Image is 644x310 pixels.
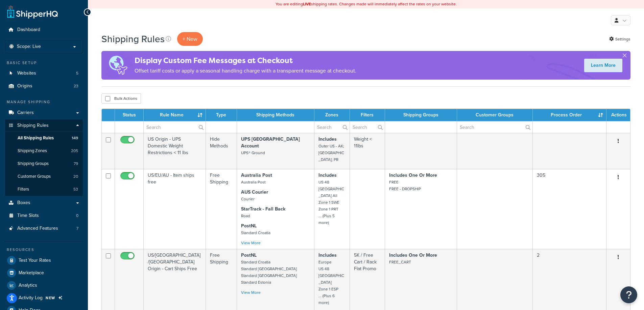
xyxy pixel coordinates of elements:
a: Analytics [5,279,83,291]
span: Customer Groups [18,174,51,179]
a: Carriers [5,107,83,119]
span: 20 [73,174,78,179]
small: Europe US 48 [GEOGRAPHIC_DATA] Zone 1 ESP ... (Plus 6 more) [318,259,344,306]
span: Dashboard [17,27,40,33]
small: Standard Croatia [241,230,270,236]
a: Test Your Rates [5,254,83,266]
h1: Shipping Rules [101,32,165,46]
span: NEW [46,295,55,301]
th: Type [206,109,237,121]
span: Shipping Groups [18,161,49,167]
th: Actions [606,109,630,121]
th: Shipping Methods [237,109,314,121]
strong: Includes [318,136,337,143]
span: Carriers [17,110,34,116]
small: US 48 [GEOGRAPHIC_DATA] All Zone 1 SWE Zone 1 PRT ... (Plus 5 more) [318,179,344,226]
strong: UPS [GEOGRAPHIC_DATA] Account [241,136,300,149]
a: Filters 53 [5,183,83,196]
strong: Includes [318,172,337,179]
a: Time Slots 0 [5,209,83,222]
small: Courier [241,196,255,202]
button: Bulk Actions [101,93,141,104]
li: Advanced Features [5,222,83,235]
a: Origins 23 [5,80,83,92]
input: Search [314,121,350,133]
span: Websites [17,71,36,76]
div: Manage Shipping [5,99,83,105]
li: Shipping Zones [5,145,83,157]
a: Marketplace [5,267,83,279]
span: Time Slots [17,213,39,219]
a: View More [241,289,261,295]
strong: PostNL [241,222,257,229]
td: US Origin - UPS Domestic Weight Restrictions < 11 lbs [144,133,206,169]
li: Origins [5,80,83,92]
td: Free Shipping [206,169,237,249]
th: Process Order : activate to sort column ascending [533,109,606,121]
p: + New [177,32,203,46]
small: UPS® Ground [241,150,265,156]
span: Scope: Live [17,44,41,50]
span: Activity Log [19,295,43,301]
li: Shipping Groups [5,158,83,170]
th: Status [115,109,144,121]
a: Shipping Zones 205 [5,145,83,157]
a: ShipperHQ Home [7,5,58,19]
span: Marketplace [19,270,44,276]
small: Standard Croatia Standard [GEOGRAPHIC_DATA] Standard [GEOGRAPHIC_DATA] Standard Estonia [241,259,297,285]
a: Activity Log NEW [5,292,83,304]
b: LIVE [303,1,311,7]
td: Hide Methods [206,133,237,169]
a: Learn More [584,59,622,72]
li: Websites [5,67,83,80]
a: Advanced Features 7 [5,222,83,235]
a: Shipping Rules [5,119,83,132]
li: Time Slots [5,209,83,222]
span: 23 [74,83,78,89]
input: Search [350,121,385,133]
a: Shipping Groups 79 [5,158,83,170]
img: duties-banner-06bc72dcb5fe05cb3f9472aba00be2ae8eb53ab6f0d8bb03d382ba314ac3c341.png [101,51,135,80]
div: Basic Setup [5,60,83,66]
strong: StarTrack - Fall Back [241,205,285,213]
th: Zones [314,109,350,121]
a: Dashboard [5,24,83,36]
small: Outer US - AK; [GEOGRAPHIC_DATA]; PR [318,143,344,163]
span: 149 [72,135,78,141]
strong: Includes One Or More [389,172,437,179]
li: All Shipping Rules [5,132,83,144]
small: Australia Post [241,179,265,185]
span: Test Your Rates [19,258,51,263]
strong: Includes [318,252,337,259]
li: Activity Log [5,292,83,304]
th: Rule Name : activate to sort column ascending [144,109,206,121]
h4: Display Custom Fee Messages at Checkout [135,55,356,66]
span: 7 [76,226,78,231]
span: Shipping Rules [17,123,49,129]
th: Filters [350,109,385,121]
a: View More [241,240,261,246]
span: Origins [17,83,32,89]
li: Customer Groups [5,170,83,183]
a: All Shipping Rules 149 [5,132,83,144]
th: Shipping Groups [385,109,457,121]
a: Settings [609,34,630,44]
strong: Includes One Or More [389,252,437,259]
button: Open Resource Center [620,286,637,303]
span: Filters [18,187,29,192]
strong: AUS Courier [241,189,268,196]
th: Customer Groups [457,109,532,121]
span: 205 [71,148,78,154]
input: Search [457,121,532,133]
li: Shipping Rules [5,119,83,196]
td: US/EU/AU - Item ships free [144,169,206,249]
strong: PostNL [241,252,257,259]
span: Boxes [17,200,30,206]
strong: Australia Post [241,172,272,179]
a: Customer Groups 20 [5,170,83,183]
a: Websites 5 [5,67,83,80]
